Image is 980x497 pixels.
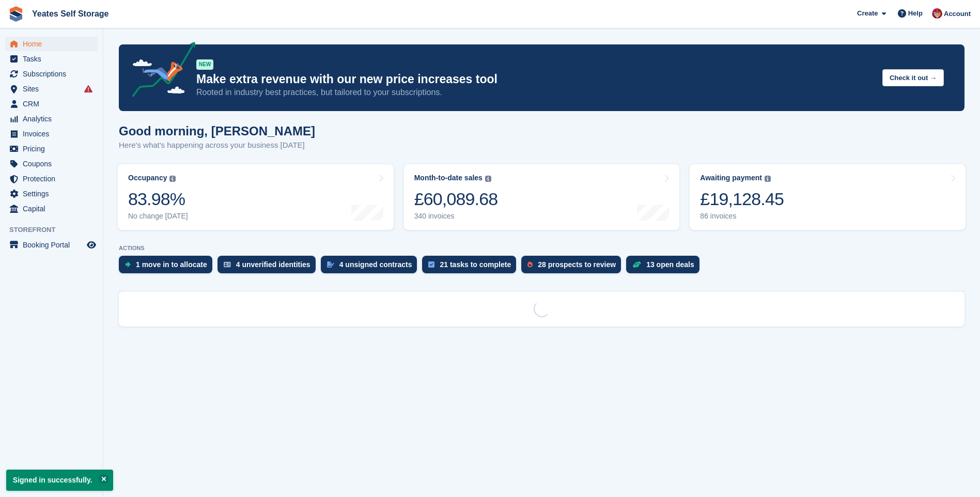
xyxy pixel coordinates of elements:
[23,172,85,186] span: Protection
[538,260,616,269] div: 28 prospects to review
[23,52,85,66] span: Tasks
[414,189,498,210] div: £60,089.68
[5,157,98,171] a: menu
[414,174,483,182] div: Month-to-date sales
[217,256,321,278] a: 4 unverified identities
[23,37,85,51] span: Home
[521,256,626,278] a: 28 prospects to review
[321,256,423,278] a: 4 unsigned contracts
[23,238,85,252] span: Booking Portal
[944,9,971,19] span: Account
[632,261,641,268] img: deal-1b604bf984904fb50ccaf53a9ad4b4a5d6e5aea283cecdc64d6e3604feb123c2.svg
[23,97,85,111] span: CRM
[5,172,98,186] a: menu
[404,164,680,230] a: Month-to-date sales £60,089.68 340 invoices
[5,142,98,156] a: menu
[28,5,113,22] a: Yeates Self Storage
[527,261,533,268] img: prospect-51fa495bee0391a8d652442698ab0144808aea92771e9ea1ae160a38d050c398.svg
[128,189,188,210] div: 83.98%
[119,245,965,252] p: ACTIONS
[23,187,85,201] span: Settings
[327,261,334,268] img: contract_signature_icon-13c848040528278c33f63329250d36e43548de30e8caae1d1a13099fd9432cc5.svg
[224,261,231,268] img: verify_identity-adf6edd0f0f0b5bbfe63781bf79b02c33cf7c696d77639b501bdc392416b5a36.svg
[123,42,196,101] img: price-adjustments-announcement-icon-8257ccfd72463d97f412b2fc003d46551f7dbcb40ab6d574587a9cd5c0d94...
[119,256,217,278] a: 1 move in to allocate
[236,260,310,269] div: 4 unverified identities
[485,176,491,182] img: icon-info-grey-7440780725fd019a000dd9b08b2336e03edf1995a4989e88bcd33f0948082b44.svg
[700,174,762,182] div: Awaiting payment
[23,142,85,156] span: Pricing
[690,164,966,230] a: Awaiting payment £19,128.45 86 invoices
[196,59,213,70] div: NEW
[5,201,98,216] a: menu
[8,6,24,22] img: stora-icon-8386f47178a22dfd0bd8f6a31ec36ba5ce8667c1dd55bd0f319d3a0aa187defe.svg
[23,67,85,81] span: Subscriptions
[9,225,103,235] span: Storefront
[882,69,944,86] button: Check it out →
[23,157,85,171] span: Coupons
[84,85,92,93] i: Smart entry sync failures have occurred
[700,212,784,221] div: 86 invoices
[5,37,98,51] a: menu
[23,112,85,126] span: Analytics
[119,124,315,138] h1: Good morning, [PERSON_NAME]
[5,187,98,201] a: menu
[428,261,434,268] img: task-75834270c22a3079a89374b754ae025e5fb1db73e45f91037f5363f120a921f8.svg
[339,260,412,269] div: 4 unsigned contracts
[700,189,784,210] div: £19,128.45
[23,201,85,216] span: Capital
[5,67,98,81] a: menu
[5,82,98,96] a: menu
[857,8,878,19] span: Create
[118,164,394,230] a: Occupancy 83.98% No change [DATE]
[5,238,98,252] a: menu
[414,212,498,221] div: 340 invoices
[136,260,207,269] div: 1 move in to allocate
[119,139,315,151] p: Here's what's happening across your business [DATE]
[5,112,98,126] a: menu
[5,97,98,111] a: menu
[85,239,98,251] a: Preview store
[196,87,874,98] p: Rooted in industry best practices, but tailored to your subscriptions.
[125,261,131,268] img: move_ins_to_allocate_icon-fdf77a2bb77ea45bf5b3d319d69a93e2d87916cf1d5bf7949dd705db3b84f3ca.svg
[169,176,176,182] img: icon-info-grey-7440780725fd019a000dd9b08b2336e03edf1995a4989e88bcd33f0948082b44.svg
[646,260,694,269] div: 13 open deals
[128,174,167,182] div: Occupancy
[422,256,521,278] a: 21 tasks to complete
[23,82,85,96] span: Sites
[5,52,98,66] a: menu
[440,260,511,269] div: 21 tasks to complete
[908,8,923,19] span: Help
[5,127,98,141] a: menu
[765,176,771,182] img: icon-info-grey-7440780725fd019a000dd9b08b2336e03edf1995a4989e88bcd33f0948082b44.svg
[626,256,705,278] a: 13 open deals
[932,8,942,19] img: Wendie Tanner
[196,72,874,87] p: Make extra revenue with our new price increases tool
[128,212,188,221] div: No change [DATE]
[6,470,113,491] p: Signed in successfully.
[23,127,85,141] span: Invoices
